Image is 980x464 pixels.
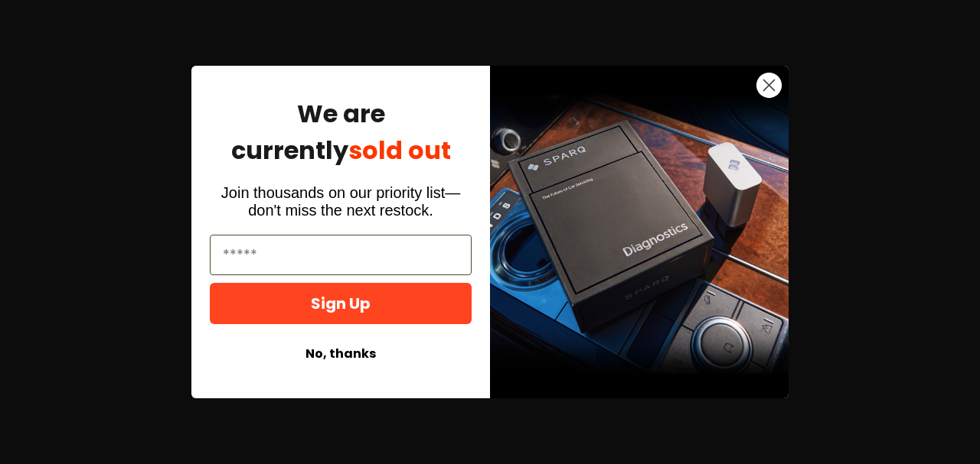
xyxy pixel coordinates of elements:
img: 725c0cce-c00f-4a02-adb7-5ced8674b2d9.png [490,66,789,397]
span: sold out [348,133,451,167]
span: We are currently [231,96,451,167]
button: Close dialog [756,72,782,99]
span: Join thousands on our priority list—don't miss the next restock. [221,184,460,219]
button: Sign Up [210,283,472,324]
button: No, thanks [210,339,472,368]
